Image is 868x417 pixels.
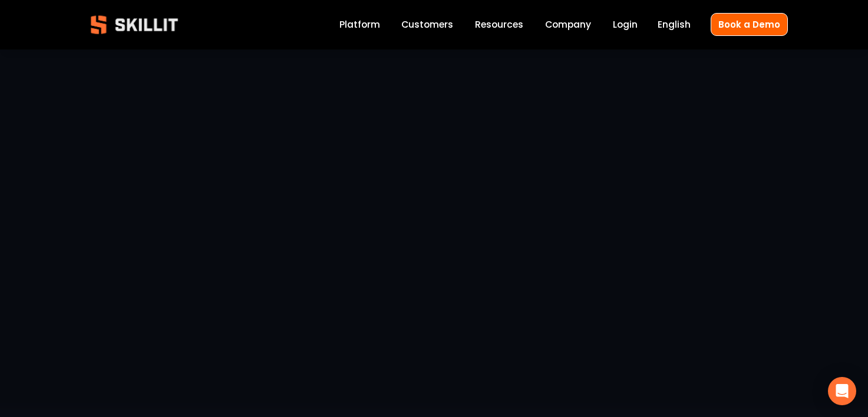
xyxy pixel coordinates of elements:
div: Open Intercom Messenger [828,377,856,405]
a: Company [545,17,591,33]
span: English [658,18,691,31]
a: Platform [339,17,380,33]
a: Book a Demo [711,13,788,36]
a: Customers [401,17,453,33]
a: folder dropdown [475,17,523,33]
a: Login [613,17,638,33]
img: Skillit [81,7,188,42]
span: Resources [475,18,523,31]
div: language picker [658,17,691,33]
